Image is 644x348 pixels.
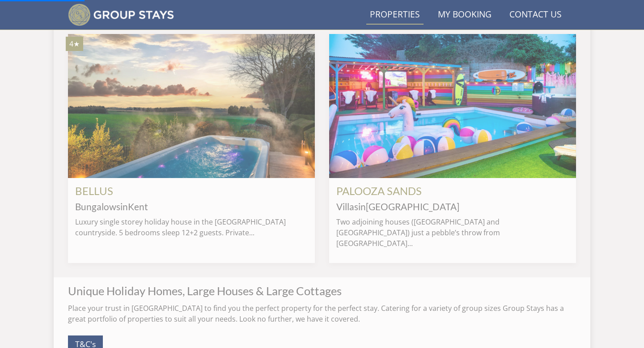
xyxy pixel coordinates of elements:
[68,34,315,178] img: Bellus-kent-large-group-holiday-home-sleeps-13.original.jpg
[68,34,315,178] a: 4★
[75,184,113,197] a: BELLUS
[75,216,308,238] p: Luxury single storey holiday house in the [GEOGRAPHIC_DATA] countryside. 5 bedrooms sleep 12+2 gu...
[128,201,148,212] a: Kent
[434,5,495,25] a: My Booking
[506,5,565,25] a: Contact Us
[75,202,308,212] h4: in
[68,284,576,297] h2: Unique Holiday Homes, Large Houses & Large Cottages
[336,216,569,249] p: Two adjoining houses ([GEOGRAPHIC_DATA] and [GEOGRAPHIC_DATA]) just a pebble’s throw from [GEOGRA...
[69,39,80,49] span: BELLUS has a 4 star rating under the Quality in Tourism Scheme
[75,201,120,212] a: Bungalows
[329,34,576,178] img: Palooza-sands-cornwall-group-accommodation-by-the-sea-sleeps-24.original.JPG
[336,202,569,212] h4: in
[68,303,576,324] p: Place your trust in [GEOGRAPHIC_DATA] to find you the perfect property for the perfect stay. Cate...
[366,201,459,212] a: [GEOGRAPHIC_DATA]
[366,5,424,25] a: Properties
[68,4,174,26] img: Group Stays
[336,184,422,197] a: PALOOZA SANDS
[336,201,358,212] a: Villas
